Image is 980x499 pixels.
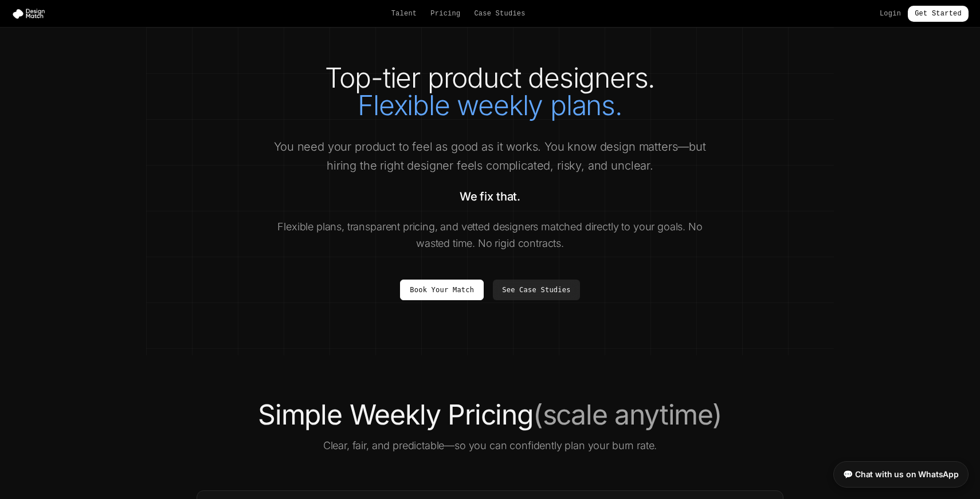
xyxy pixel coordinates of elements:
[169,64,811,119] h1: Top-tier product designers.
[908,6,969,22] a: Get Started
[270,218,710,252] p: Flexible plans, transparent pricing, and vetted designers matched directly to your goals. No wast...
[533,398,722,431] span: (scale anytime)
[11,8,50,19] img: Design Match
[400,280,484,300] a: Book Your Match
[270,137,710,175] p: You need your product to feel as good as it works. You know design matters—but hiring the right d...
[474,9,525,18] a: Case Studies
[358,88,622,122] span: Flexible weekly plans.
[430,9,460,18] a: Pricing
[270,188,710,205] p: We fix that.
[880,9,901,18] a: Login
[169,438,811,454] p: Clear, fair, and predictable—so you can confidently plan your burn rate.
[169,401,811,429] h2: Simple Weekly Pricing
[493,280,579,300] a: See Case Studies
[391,9,417,18] a: Talent
[833,461,969,488] a: 💬 Chat with us on WhatsApp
